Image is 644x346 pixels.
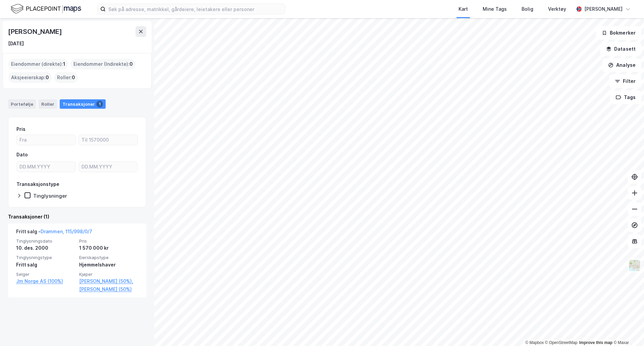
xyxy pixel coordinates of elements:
div: Verktøy [548,5,566,13]
div: Eiendommer (direkte) : [8,59,68,69]
div: Portefølje [8,99,36,109]
span: 0 [46,73,49,82]
iframe: Chat Widget [610,314,644,346]
span: 0 [72,73,75,82]
img: Z [628,259,641,272]
div: Dato [16,151,28,159]
div: Eiendommer (Indirekte) : [71,59,136,69]
a: [PERSON_NAME] (50%) [79,285,138,293]
a: Improve this map [579,340,612,345]
button: Tags [610,91,641,104]
input: Til 1570000 [79,135,138,145]
button: Filter [609,75,641,88]
span: Kjøper [79,271,138,277]
div: 10. des. 2000 [16,244,75,252]
span: 0 [129,60,133,68]
div: Kontrollprogram for chat [610,314,644,346]
div: Transaksjoner [60,99,106,109]
div: Fritt salg [16,261,75,269]
div: Roller : [54,72,78,83]
div: Hjemmelshaver [79,261,138,269]
a: Drammen, 115/998/0/7 [41,229,92,234]
div: [PERSON_NAME] [8,26,63,37]
span: 1 [63,60,65,68]
img: logo.f888ab2527a4732fd821a326f86c7f29.svg [11,3,81,15]
span: Selger [16,271,75,277]
span: Tinglysningstype [16,255,75,260]
div: Transaksjoner (1) [8,213,146,221]
button: Analyse [602,58,641,72]
div: Aksjeeierskap : [8,72,52,83]
a: Mapbox [525,340,544,345]
div: Tinglysninger [33,193,67,199]
div: 1 [96,101,103,107]
input: DD.MM.YYYY [79,162,138,172]
span: Eierskapstype [79,255,138,260]
span: Tinglysningsdato [16,238,75,244]
input: DD.MM.YYYY [17,162,75,172]
div: Kart [459,5,468,13]
div: Pris [16,125,25,133]
button: Bokmerker [596,26,641,40]
div: [PERSON_NAME] [584,5,623,13]
div: Roller [39,99,57,109]
span: Pris [79,238,138,244]
a: OpenStreetMap [545,340,578,345]
a: Jm Norge AS (100%) [16,277,75,285]
a: [PERSON_NAME] (50%), [79,277,138,285]
input: Søk på adresse, matrikkel, gårdeiere, leietakere eller personer [106,4,285,14]
div: Mine Tags [483,5,507,13]
div: Transaksjonstype [16,180,59,188]
div: Bolig [522,5,533,13]
div: 1 570 000 kr [79,244,138,252]
div: Fritt salg - [16,228,92,238]
input: Fra [17,135,75,145]
div: [DATE] [8,40,24,48]
button: Datasett [600,42,641,56]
